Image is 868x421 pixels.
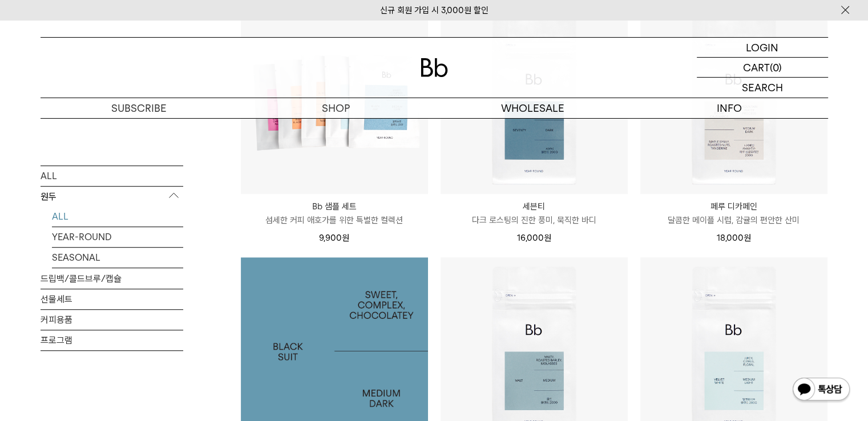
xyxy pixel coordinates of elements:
a: CART (0) [697,58,828,78]
p: INFO [631,98,828,118]
span: 9,900 [319,233,349,243]
p: LOGIN [746,38,778,57]
p: 세븐티 [441,200,628,213]
a: SEASONAL [52,248,183,268]
p: (0) [770,58,782,77]
span: 원 [744,233,751,243]
span: 18,000 [717,233,751,243]
a: 선물세트 [41,289,183,309]
p: 원두 [41,187,183,207]
img: 로고 [421,58,448,77]
a: 세븐티 다크 로스팅의 진한 풍미, 묵직한 바디 [441,200,628,227]
a: 신규 회원 가입 시 3,000원 할인 [380,5,488,15]
p: SEARCH [742,78,783,98]
p: CART [743,58,770,77]
a: 커피용품 [41,310,183,330]
p: 다크 로스팅의 진한 풍미, 묵직한 바디 [441,213,628,227]
a: YEAR-ROUND [52,227,183,247]
span: 16,000 [517,233,551,243]
a: 프로그램 [41,330,183,350]
p: 페루 디카페인 [640,200,827,213]
p: WHOLESALE [434,98,631,118]
p: Bb 샘플 세트 [241,200,428,213]
span: 원 [342,233,349,243]
span: 원 [544,233,551,243]
a: ALL [41,166,183,186]
a: SHOP [237,98,434,118]
a: 페루 디카페인 달콤한 메이플 시럽, 감귤의 편안한 산미 [640,200,827,227]
p: 섬세한 커피 애호가를 위한 특별한 컬렉션 [241,213,428,227]
a: 드립백/콜드브루/캡슐 [41,269,183,289]
a: Bb 샘플 세트 섬세한 커피 애호가를 위한 특별한 컬렉션 [241,200,428,227]
a: LOGIN [697,38,828,58]
a: ALL [52,207,183,226]
a: SUBSCRIBE [41,98,237,118]
p: 달콤한 메이플 시럽, 감귤의 편안한 산미 [640,213,827,227]
img: 카카오톡 채널 1:1 채팅 버튼 [792,377,851,404]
